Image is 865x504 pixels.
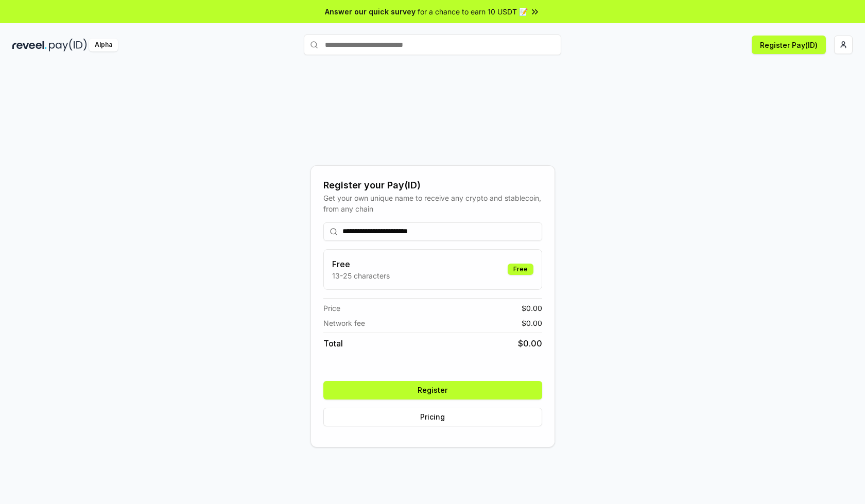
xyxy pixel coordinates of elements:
span: $ 0.00 [522,318,542,328]
span: Price [323,303,340,314]
span: Answer our quick survey [325,6,416,17]
div: Get your own unique name to receive any crypto and stablecoin, from any chain [323,193,542,214]
span: $ 0.00 [522,303,542,314]
p: 13-25 characters [332,270,390,281]
button: Pricing [323,408,542,426]
div: Free [508,264,533,275]
img: pay_id [49,39,87,51]
img: reveel_dark [12,39,47,51]
span: $ 0.00 [518,337,542,350]
button: Register Pay(ID) [752,36,826,54]
span: Network fee [323,318,365,328]
button: Register [323,381,542,399]
div: Alpha [89,39,118,51]
span: Total [323,337,343,350]
h3: Free [332,258,390,270]
div: Register your Pay(ID) [323,178,542,193]
span: for a chance to earn 10 USDT 📝 [418,6,528,17]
